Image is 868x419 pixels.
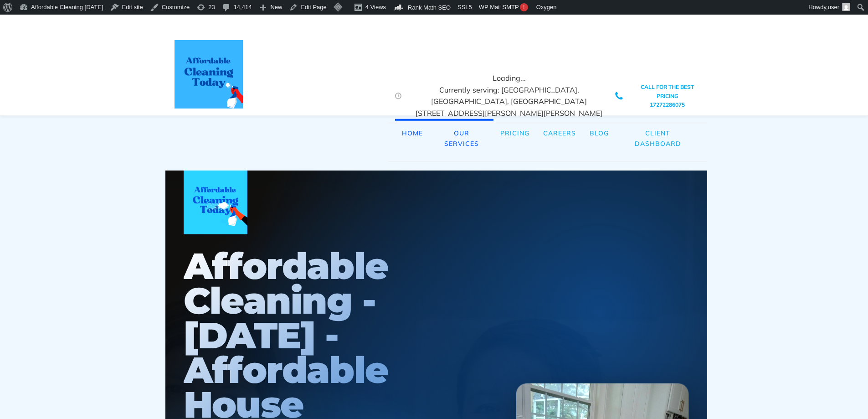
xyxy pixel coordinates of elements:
[828,4,839,10] span: user
[404,84,615,108] div: Currently serving: [GEOGRAPHIC_DATA], [GEOGRAPHIC_DATA], [GEOGRAPHIC_DATA]
[616,119,700,158] a: Client Dashboard
[175,40,243,109] img: affordable cleaning today Logo
[408,4,451,11] span: Rank Math SEO
[520,3,528,11] span: !
[493,119,536,147] a: Pricing
[430,119,493,158] a: Our Services
[395,119,430,147] a: Home
[635,83,700,109] a: CALL FOR THE BEST PRICING17272286075
[493,73,526,83] span: Loading...
[536,119,583,147] a: Careers
[395,93,401,99] img: Clock Affordable Cleaning Today
[184,171,247,234] img: Affordable Cleaning Today
[404,108,615,119] div: [STREET_ADDRESS][PERSON_NAME][PERSON_NAME]
[583,119,616,147] a: Blog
